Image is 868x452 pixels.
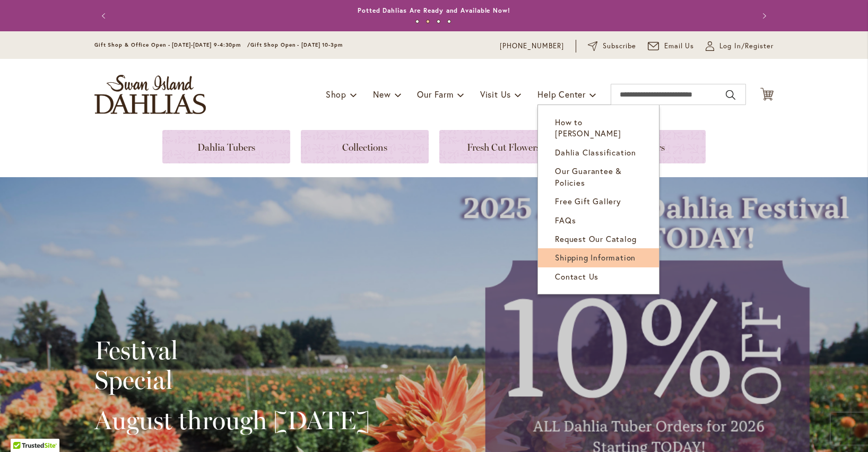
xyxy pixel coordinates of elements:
[373,89,390,100] span: New
[603,41,636,51] span: Subscribe
[94,75,206,114] a: store logo
[555,117,621,138] span: How to [PERSON_NAME]
[555,271,598,282] span: Contact Us
[437,20,440,23] button: 3 of 4
[752,5,774,27] button: Next
[447,20,451,23] button: 4 of 4
[426,20,430,23] button: 2 of 4
[555,215,576,225] span: FAQs
[588,41,636,51] a: Subscribe
[94,335,370,395] h2: Festival Special
[480,89,511,100] span: Visit Us
[555,166,622,187] span: Our Guarantee & Policies
[719,41,774,51] span: Log In/Register
[500,41,564,51] a: [PHONE_NUMBER]
[94,5,116,27] button: Previous
[358,6,510,14] a: Potted Dahlias Are Ready and Available Now!
[664,41,695,51] span: Email Us
[94,41,250,48] span: Gift Shop & Office Open - [DATE]-[DATE] 9-4:30pm /
[555,196,621,206] span: Free Gift Gallery
[555,147,636,158] span: Dahlia Classification
[555,233,636,244] span: Request Our Catalog
[326,89,346,100] span: Shop
[250,41,343,48] span: Gift Shop Open - [DATE] 10-3pm
[417,89,453,100] span: Our Farm
[555,252,636,263] span: Shipping Information
[94,405,370,435] h2: August through [DATE]
[415,20,419,23] button: 1 of 4
[648,41,695,51] a: Email Us
[537,89,586,100] span: Help Center
[706,41,774,51] a: Log In/Register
